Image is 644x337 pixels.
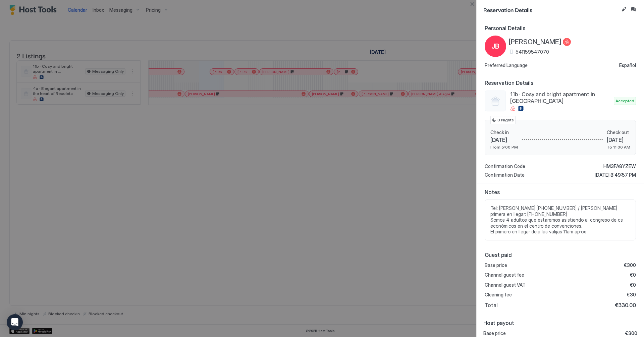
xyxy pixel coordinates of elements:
span: Reservation Details [483,5,619,14]
span: Total [485,302,498,308]
span: JB [491,41,499,51]
span: Personal Details [485,25,636,32]
span: Confirmation Date [485,172,525,178]
span: €330.00 [615,302,636,308]
span: Base price [485,262,507,268]
div: Open Intercom Messenger [7,314,23,330]
span: Confirmation Code [485,163,525,169]
span: Host payout [483,320,637,326]
span: Channel guest fee [485,272,524,278]
span: €300 [625,330,637,336]
span: Channel guest VAT [485,282,526,288]
span: 541159547070 [516,49,549,55]
span: Guest paid [485,251,636,258]
span: €0 [630,272,636,278]
span: Base price [483,330,506,336]
span: Tel: [PERSON_NAME] [PHONE_NUMBER] / [PERSON_NAME] primera en llegar: [PHONE_NUMBER] Somos 4 adult... [490,205,630,235]
span: Reservation Details [485,79,636,86]
span: €30 [627,292,636,298]
span: 11b · Cosy and bright apartment in [GEOGRAPHIC_DATA] [510,91,611,104]
span: Cleaning fee [485,292,512,298]
button: Edit reservation [620,5,628,13]
span: Preferred Language [485,62,528,68]
span: [PERSON_NAME] [509,38,561,46]
span: HM3FA8YZEW [603,163,636,169]
span: Check in [490,129,518,135]
span: [DATE] [607,136,630,143]
span: 3 Nights [497,117,514,123]
span: Check out [607,129,630,135]
span: To 11:00 AM [607,145,630,150]
span: From 5:00 PM [490,145,518,150]
span: Notes [485,189,636,195]
span: [DATE] 8:49:57 PM [595,172,636,178]
span: €0 [630,282,636,288]
span: Español [619,62,636,68]
span: Accepted [615,98,634,104]
button: Inbox [629,5,637,13]
span: €300 [624,262,636,268]
span: [DATE] [490,136,518,143]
